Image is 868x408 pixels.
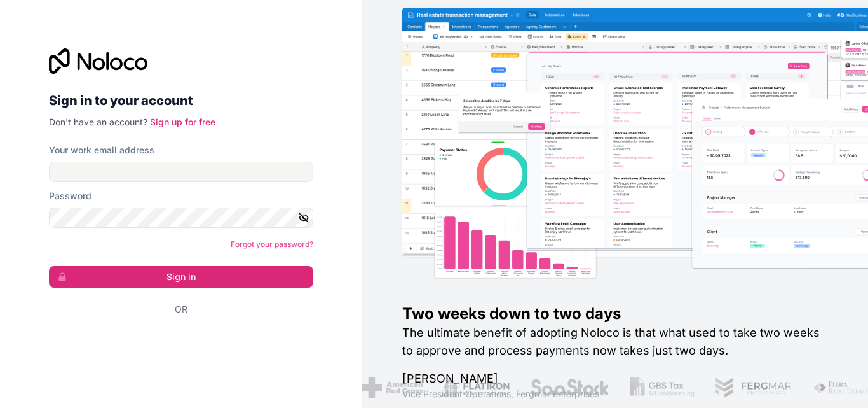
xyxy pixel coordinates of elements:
h2: Sign in to your account [49,89,313,112]
span: Or [175,303,187,316]
span: Don't have an account? [49,116,147,127]
button: Sign in [49,266,313,288]
img: /assets/american-red-cross-BAupjrZR.png [361,377,423,398]
a: Sign up for free [150,116,215,127]
h2: The ultimate benefit of adopting Noloco is that what used to take two weeks to approve and proces... [402,324,827,360]
input: Email address [49,162,313,182]
h1: Vice President Operations , Fergmar Enterprises [402,388,827,400]
h1: Two weeks down to two days [402,304,827,324]
label: Your work email address [49,144,154,157]
input: Password [49,208,313,228]
h1: [PERSON_NAME] [402,370,827,388]
label: Password [49,190,92,202]
a: Forgot your password? [231,239,313,249]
